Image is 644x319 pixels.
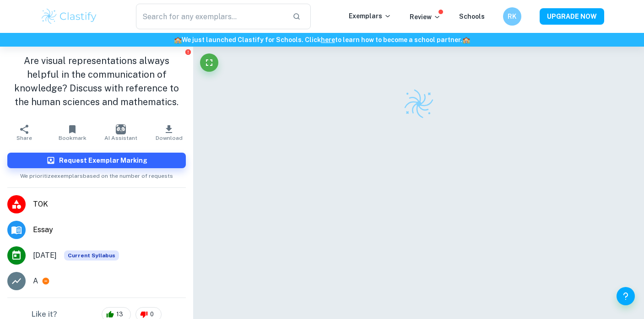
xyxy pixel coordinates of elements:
a: Schools [459,13,485,20]
button: Bookmark [49,120,97,145]
button: Download [145,120,194,145]
span: We prioritize exemplars based on the number of requests [20,168,173,180]
span: 🏫 [174,36,182,43]
span: Bookmark [59,135,87,141]
h6: Request Exemplar Marking [59,155,147,165]
img: Clastify logo [40,7,98,26]
button: RK [503,7,521,26]
img: AI Assistant [116,124,126,134]
a: here [321,36,335,43]
p: Exemplars [349,11,391,21]
p: A [33,276,38,287]
button: Help and Feedback [617,287,635,305]
button: UPGRADE NOW [540,8,604,25]
span: 🏫 [462,36,470,43]
span: Download [156,135,183,141]
span: 13 [111,310,128,319]
span: Essay [33,224,186,235]
span: Share [16,135,32,141]
span: TOK [33,199,186,210]
h1: Are visual representations always helpful in the communication of knowledge? Discuss with referen... [7,54,186,109]
button: Fullscreen [200,53,218,72]
span: [DATE] [33,250,57,261]
div: This exemplar is based on the current syllabus. Feel free to refer to it for inspiration/ideas wh... [64,250,119,261]
button: AI Assistant [97,120,145,145]
span: 0 [145,310,159,319]
h6: We just launched Clastify for Schools. Click to learn how to become a school partner. [2,35,642,45]
p: Review [410,12,441,22]
button: Request Exemplar Marking [7,153,186,168]
input: Search for any exemplars... [136,4,286,29]
span: AI Assistant [104,135,137,141]
span: Current Syllabus [64,250,119,261]
button: Report issue [184,48,191,55]
h6: RK [507,11,517,21]
img: Clastify logo [403,88,435,120]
